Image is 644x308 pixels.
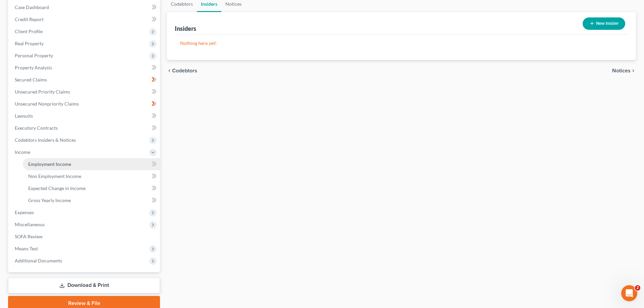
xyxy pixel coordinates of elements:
i: chevron_left [167,68,172,73]
span: Means Test [15,246,38,251]
a: Gross Yearly Income [23,194,160,206]
span: Additional Documents [15,258,62,263]
a: Case Dashboard [9,1,160,13]
span: Employment Income [28,161,71,167]
button: New Insider [583,17,625,30]
a: Property Analysis [9,62,160,74]
a: Executory Contracts [9,122,160,134]
span: Unsecured Priority Claims [15,89,70,95]
a: Non Employment Income [23,170,160,182]
span: Credit Report [15,16,44,22]
p: Nothing here yet! [180,40,623,47]
a: Unsecured Priority Claims [9,86,160,98]
span: Unsecured Nonpriority Claims [15,101,79,107]
span: Lawsuits [15,113,33,119]
span: Secured Claims [15,77,47,82]
span: Case Dashboard [15,4,49,10]
span: Property Analysis [15,65,52,70]
span: Real Property [15,41,44,46]
span: Executory Contracts [15,125,58,131]
span: Notices [612,68,631,73]
i: chevron_right [631,68,636,73]
span: Expenses [15,209,34,215]
span: Codebtors [172,68,197,73]
span: SOFA Review [15,234,43,239]
div: Insiders [175,24,196,33]
a: Unsecured Nonpriority Claims [9,98,160,110]
span: Personal Property [15,53,53,58]
span: Codebtors Insiders & Notices [15,137,76,143]
a: Expected Change in Income [23,182,160,194]
a: Employment Income [23,158,160,170]
span: Non Employment Income [28,173,81,179]
span: Gross Yearly Income [28,197,71,203]
span: Income [15,149,30,155]
button: chevron_left Codebtors [167,68,197,73]
a: Secured Claims [9,74,160,86]
button: Notices chevron_right [612,68,636,73]
span: 2 [635,285,640,291]
a: Lawsuits [9,110,160,122]
span: Client Profile [15,28,43,34]
a: Download & Print [8,278,160,293]
span: Expected Change in Income [28,185,86,191]
span: Miscellaneous [15,222,45,227]
a: Credit Report [9,13,160,25]
a: SOFA Review [9,231,160,243]
iframe: Intercom live chat [621,285,637,301]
